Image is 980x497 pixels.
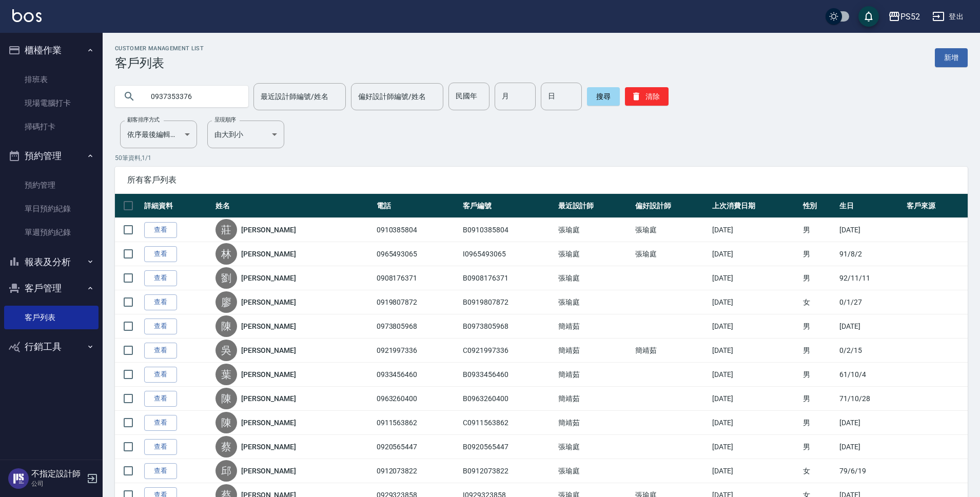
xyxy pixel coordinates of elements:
td: [DATE] [710,387,800,411]
th: 姓名 [213,194,374,218]
td: 張瑜庭 [556,290,633,314]
td: 0910385804 [374,218,461,242]
img: Logo [12,9,42,22]
td: [DATE] [710,242,800,266]
td: 79/6/19 [837,459,904,483]
button: 行銷工具 [4,333,99,360]
td: 簡靖茹 [556,339,633,363]
td: [DATE] [710,290,800,314]
a: 查看 [144,246,177,262]
td: 張瑜庭 [556,242,633,266]
label: 呈現順序 [214,116,236,124]
div: 廖 [215,291,237,313]
a: 掃碼打卡 [4,115,99,138]
a: 查看 [144,391,177,407]
td: 女 [800,459,837,483]
td: C0911563862 [460,411,555,435]
td: 男 [800,339,837,363]
button: 登出 [928,7,968,26]
td: 女 [800,290,837,314]
a: 查看 [144,415,177,431]
a: 客戶列表 [4,306,99,329]
th: 客戶來源 [904,194,968,218]
th: 客戶編號 [460,194,555,218]
div: 陳 [215,412,237,433]
th: 生日 [837,194,904,218]
td: 張瑜庭 [633,242,710,266]
th: 詳細資料 [142,194,213,218]
p: 公司 [31,479,84,488]
td: [DATE] [837,314,904,339]
th: 電話 [374,194,461,218]
td: 0933456460 [374,363,461,387]
td: 0973805968 [374,314,461,339]
td: 男 [800,363,837,387]
td: 男 [800,218,837,242]
a: 單日預約紀錄 [4,197,99,221]
td: 0911563862 [374,411,461,435]
a: [PERSON_NAME] [241,369,296,380]
span: 所有客戶列表 [127,175,955,185]
div: 莊 [215,219,237,241]
td: B0912073822 [460,459,555,483]
a: [PERSON_NAME] [241,321,296,331]
div: PS52 [900,10,920,23]
a: [PERSON_NAME] [241,225,296,235]
a: [PERSON_NAME] [241,442,296,452]
td: [DATE] [710,218,800,242]
a: [PERSON_NAME] [241,345,296,355]
button: PS52 [884,6,924,27]
td: B0973805968 [460,314,555,339]
td: 張瑜庭 [556,435,633,459]
div: 葉 [215,364,237,385]
p: 50 筆資料, 1 / 1 [115,153,968,163]
td: 0920565447 [374,435,461,459]
div: 吳 [215,340,237,361]
a: 查看 [144,319,177,334]
td: 張瑜庭 [633,218,710,242]
th: 性別 [800,194,837,218]
div: 依序最後編輯時間 [120,121,197,148]
td: 簡靖茹 [556,411,633,435]
td: 0965493065 [374,242,461,266]
th: 最近設計師 [556,194,633,218]
input: 搜尋關鍵字 [144,83,240,110]
td: 男 [800,242,837,266]
a: 查看 [144,294,177,310]
td: [DATE] [837,411,904,435]
td: [DATE] [710,339,800,363]
td: [DATE] [710,435,800,459]
td: [DATE] [710,363,800,387]
h3: 客戶列表 [115,56,204,70]
td: [DATE] [837,435,904,459]
td: [DATE] [710,266,800,290]
a: 預約管理 [4,173,99,197]
a: [PERSON_NAME] [241,393,296,404]
a: [PERSON_NAME] [241,418,296,428]
td: 張瑜庭 [556,218,633,242]
button: 預約管理 [4,143,99,169]
td: 0963260400 [374,387,461,411]
a: [PERSON_NAME] [241,466,296,476]
td: B0963260400 [460,387,555,411]
td: 0919807872 [374,290,461,314]
th: 上次消費日期 [710,194,800,218]
button: 櫃檯作業 [4,37,99,64]
div: 邱 [215,460,237,482]
td: 92/11/11 [837,266,904,290]
td: 0921997336 [374,339,461,363]
td: 71/10/28 [837,387,904,411]
a: 查看 [144,270,177,286]
a: [PERSON_NAME] [241,249,296,259]
div: 陳 [215,315,237,337]
div: 林 [215,243,237,265]
img: Person [8,468,29,489]
div: 陳 [215,388,237,409]
td: B0919807872 [460,290,555,314]
td: [DATE] [710,459,800,483]
a: 查看 [144,463,177,479]
td: 男 [800,387,837,411]
button: 清除 [625,87,669,106]
a: [PERSON_NAME] [241,273,296,283]
td: 張瑜庭 [556,266,633,290]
